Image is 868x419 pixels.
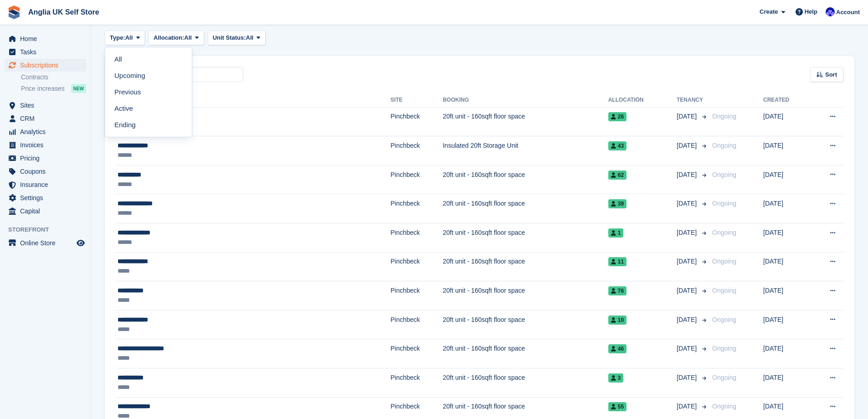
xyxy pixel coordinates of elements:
[712,229,736,236] span: Ongoing
[443,136,608,166] td: Insulated 20ft Storage Unit
[608,141,627,150] span: 43
[443,194,608,223] td: 20ft unit - 160sqft floor space
[390,107,443,136] td: Pinchbeck
[608,344,627,353] span: 46
[443,252,608,281] td: 20ft unit - 160sqft floor space
[5,191,86,204] a: menu
[21,73,86,82] a: Contracts
[677,170,699,180] span: [DATE]
[21,84,65,93] span: Price increases
[712,171,736,178] span: Ongoing
[20,32,75,45] span: Home
[608,257,627,266] span: 11
[5,32,86,45] a: menu
[677,257,699,266] span: [DATE]
[390,194,443,223] td: Pinchbeck
[677,141,699,150] span: [DATE]
[763,165,810,194] td: [DATE]
[5,178,86,191] a: menu
[5,165,86,178] a: menu
[608,402,627,411] span: 55
[246,33,254,42] span: All
[763,281,810,310] td: [DATE]
[5,205,86,217] a: menu
[20,152,75,165] span: Pricing
[71,84,86,93] div: NEW
[20,178,75,191] span: Insurance
[116,93,390,108] th: Customer
[805,7,817,16] span: Help
[608,286,627,295] span: 76
[677,344,699,353] span: [DATE]
[21,83,86,93] a: Price increases NEW
[109,117,188,133] a: Ending
[760,7,778,16] span: Create
[677,286,699,295] span: [DATE]
[109,67,188,84] a: Upcoming
[390,93,443,108] th: Site
[5,46,86,58] a: menu
[390,136,443,166] td: Pinchbeck
[8,225,91,234] span: Storefront
[608,171,627,180] span: 62
[110,33,125,42] span: Type:
[677,402,699,411] span: [DATE]
[20,205,75,217] span: Capital
[677,93,709,108] th: Tenancy
[677,112,699,121] span: [DATE]
[390,339,443,368] td: Pinchbeck
[443,281,608,310] td: 20ft unit - 160sqft floor space
[608,316,627,325] span: 10
[763,93,810,108] th: Created
[608,199,627,208] span: 39
[443,165,608,194] td: 20ft unit - 160sqft floor space
[390,368,443,398] td: Pinchbeck
[712,287,736,294] span: Ongoing
[677,228,699,238] span: [DATE]
[825,70,837,79] span: Sort
[763,368,810,398] td: [DATE]
[20,59,75,72] span: Subscriptions
[25,5,103,20] a: Anglia UK Self Store
[712,345,736,352] span: Ongoing
[5,152,86,165] a: menu
[20,112,75,125] span: CRM
[712,374,736,381] span: Ongoing
[608,112,627,121] span: 26
[20,99,75,112] span: Sites
[443,223,608,253] td: 20ft unit - 160sqft floor space
[712,113,736,120] span: Ongoing
[443,368,608,398] td: 20ft unit - 160sqft floor space
[763,339,810,368] td: [DATE]
[712,200,736,207] span: Ongoing
[390,165,443,194] td: Pinchbeck
[390,223,443,253] td: Pinchbeck
[608,228,624,238] span: 1
[763,136,810,166] td: [DATE]
[208,31,266,46] button: Unit Status: All
[149,31,204,46] button: Allocation: All
[20,191,75,204] span: Settings
[154,33,184,42] span: Allocation:
[20,139,75,151] span: Invoices
[763,194,810,223] td: [DATE]
[763,107,810,136] td: [DATE]
[390,281,443,310] td: Pinchbeck
[109,100,188,117] a: Active
[390,252,443,281] td: Pinchbeck
[105,31,145,46] button: Type: All
[608,373,624,383] span: 3
[213,33,246,42] span: Unit Status:
[443,93,608,108] th: Booking
[184,33,192,42] span: All
[712,258,736,265] span: Ongoing
[20,46,75,58] span: Tasks
[125,33,133,42] span: All
[763,223,810,253] td: [DATE]
[20,125,75,138] span: Analytics
[5,125,86,138] a: menu
[20,165,75,178] span: Coupons
[443,310,608,339] td: 20ft unit - 160sqft floor space
[390,310,443,339] td: Pinchbeck
[677,199,699,208] span: [DATE]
